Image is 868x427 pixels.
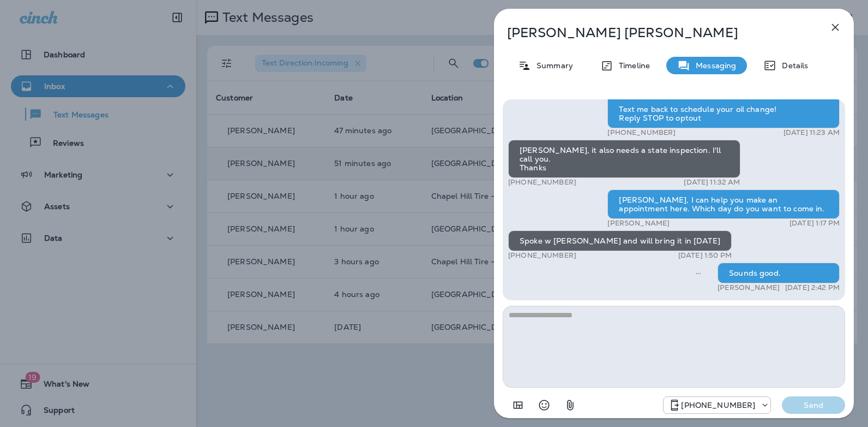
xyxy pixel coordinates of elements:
[718,283,780,292] p: [PERSON_NAME]
[607,128,676,137] p: [PHONE_NUMBER]
[613,61,650,70] p: Timeline
[664,399,770,412] div: +1 (984) 409-9300
[531,61,573,70] p: Summary
[718,263,840,283] div: Sounds good.
[783,128,840,137] p: [DATE] 11:23 AM
[607,189,840,219] div: [PERSON_NAME], I can help you make an appointment here. Which day do you want to come in.
[508,140,740,178] div: [PERSON_NAME], it also needs a state inspection. I'll call you. Thanks
[684,178,740,187] p: [DATE] 11:32 AM
[607,219,670,228] p: [PERSON_NAME]
[508,251,576,260] p: [PHONE_NUMBER]
[678,251,732,260] p: [DATE] 1:50 PM
[690,61,736,70] p: Messaging
[681,401,755,410] p: [PHONE_NUMBER]
[696,268,701,277] span: Sent
[508,230,732,251] div: Spoke w [PERSON_NAME] and will bring it in [DATE]
[776,61,808,70] p: Details
[785,283,840,292] p: [DATE] 2:42 PM
[789,219,840,228] p: [DATE] 1:17 PM
[507,394,529,416] button: Add in a premade template
[508,178,576,187] p: [PHONE_NUMBER]
[507,25,805,40] p: [PERSON_NAME] [PERSON_NAME]
[533,394,555,416] button: Select an emoji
